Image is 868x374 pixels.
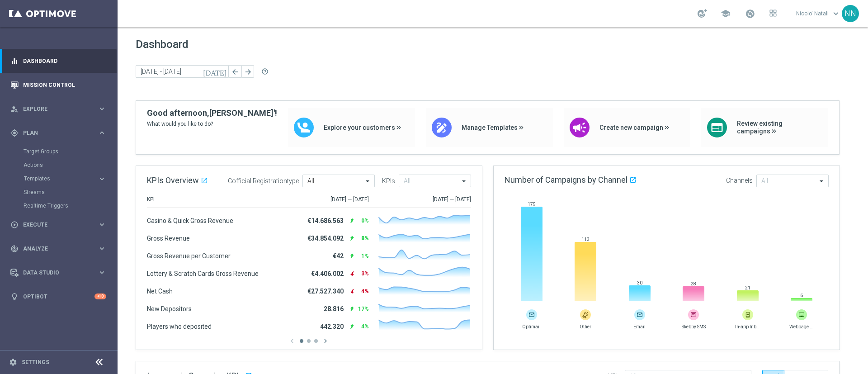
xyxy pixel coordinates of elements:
button: Templates keyboard_arrow_right [24,175,107,182]
button: Data Studio keyboard_arrow_right [10,269,107,276]
button: person_search Explore keyboard_arrow_right [10,105,107,113]
div: NN [842,5,859,22]
i: gps_fixed [10,129,19,137]
button: equalizer Dashboard [10,57,107,65]
button: gps_fixed Plan keyboard_arrow_right [10,129,107,137]
div: Data Studio [10,269,98,277]
i: keyboard_arrow_right [98,220,106,229]
a: Actions [24,161,94,169]
a: Mission Control [23,73,106,97]
div: Templates [24,172,117,185]
i: lightbulb [10,293,19,301]
div: Mission Control [10,73,106,97]
a: Realtime Triggers [24,202,94,209]
a: Optibot [23,284,94,308]
div: Analyze [10,245,98,253]
i: settings [9,358,17,366]
a: Streams [24,189,94,196]
span: Explore [23,106,98,112]
span: keyboard_arrow_down [831,9,841,19]
span: school [721,9,731,19]
i: keyboard_arrow_right [98,244,106,253]
span: Data Studio [23,270,98,275]
a: Settings [22,360,49,365]
i: keyboard_arrow_right [98,104,106,113]
div: +10 [94,294,106,299]
div: Dashboard [10,49,106,73]
span: Templates [24,176,89,181]
button: lightbulb Optibot +10 [10,293,107,300]
div: Target Groups [24,145,117,158]
i: play_circle_outline [10,221,19,229]
a: Target Groups [24,148,94,155]
button: Mission Control [10,81,107,89]
i: keyboard_arrow_right [98,128,106,137]
div: Realtime Triggers [24,199,117,213]
i: equalizer [10,57,19,65]
button: track_changes Analyze keyboard_arrow_right [10,245,107,252]
div: Templates [24,176,98,181]
div: Explore [10,105,98,113]
a: Dashboard [23,49,106,73]
div: Streams [24,185,117,199]
div: Actions [24,158,117,172]
i: track_changes [10,245,19,253]
div: Plan [10,129,98,137]
i: keyboard_arrow_right [98,268,106,277]
div: Optibot [10,284,106,308]
i: person_search [10,105,19,113]
span: Execute [23,222,98,227]
span: Analyze [23,246,98,251]
span: Plan [23,130,98,136]
i: keyboard_arrow_right [98,175,106,183]
a: Nicolo' Natalikeyboard_arrow_down [795,7,842,20]
div: Execute [10,221,98,229]
button: play_circle_outline Execute keyboard_arrow_right [10,221,107,228]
